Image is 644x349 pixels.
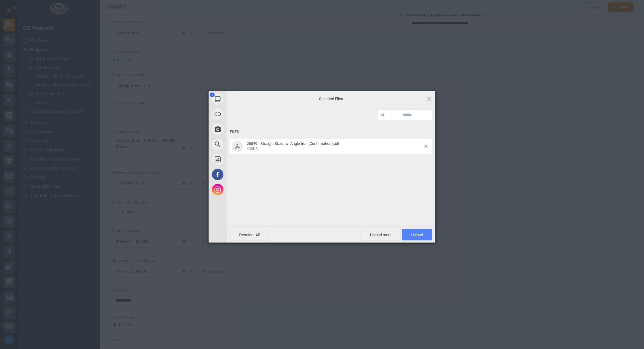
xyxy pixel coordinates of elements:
[209,106,281,122] div: Link (URL)
[209,152,281,167] div: Unsplash
[245,141,424,151] span: 26849 - Straight Stairs w_Angle Iron (Confirmation).pdf
[230,229,269,240] span: Deselect All
[210,93,215,97] span: 1
[402,229,432,240] span: Upload
[361,229,401,240] span: Upload more
[209,122,281,137] div: Take Photo
[209,182,281,197] div: Instagram
[247,141,340,146] span: 26849 - Straight Stairs w_Angle Iron (Confirmation).pdf
[271,96,392,102] span: Selected Files
[230,126,432,138] div: Files
[426,95,432,102] span: Click here or hit ESC to close picker
[209,167,281,182] div: Facebook
[209,91,281,106] div: My Device
[209,137,281,152] div: Web Search
[411,233,423,237] span: Upload
[247,147,258,151] span: 438KB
